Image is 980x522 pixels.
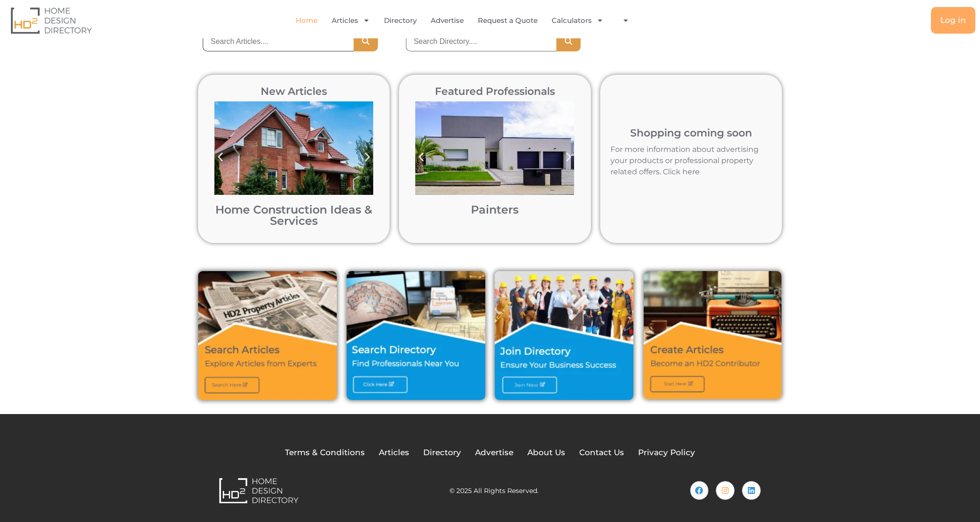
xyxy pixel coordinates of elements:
[579,447,624,459] a: Contact Us
[638,447,695,459] a: Privacy Policy
[475,447,513,459] a: Advertise
[931,7,975,34] a: Log in
[296,10,318,31] a: Home
[471,203,518,216] a: Painters
[558,147,579,168] div: Next slide
[210,86,378,97] h2: New Articles
[215,203,372,228] a: Home Construction Ideas & Services
[527,447,565,459] a: About Us
[478,10,538,31] a: Request a Quote
[552,10,604,31] a: Calculators
[199,10,733,31] nav: Menu
[379,447,409,459] a: Articles
[384,10,417,31] a: Directory
[449,487,539,494] h2: © 2025 All Rights Reserved.
[210,97,378,231] div: 1 / 12
[285,447,365,459] a: Terms & Conditions
[431,10,464,31] a: Advertise
[411,147,432,168] div: Previous slide
[411,97,579,231] div: 1 / 12
[332,10,370,31] a: Articles
[556,32,581,51] button: Search
[423,447,461,459] a: Directory
[940,16,966,24] span: Log in
[203,32,354,51] input: Search Articles....
[354,32,378,51] button: Search
[406,32,557,51] input: Search Directory....
[357,147,378,168] div: Next slide
[210,147,231,168] div: Previous slide
[411,86,579,97] h2: Featured Professionals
